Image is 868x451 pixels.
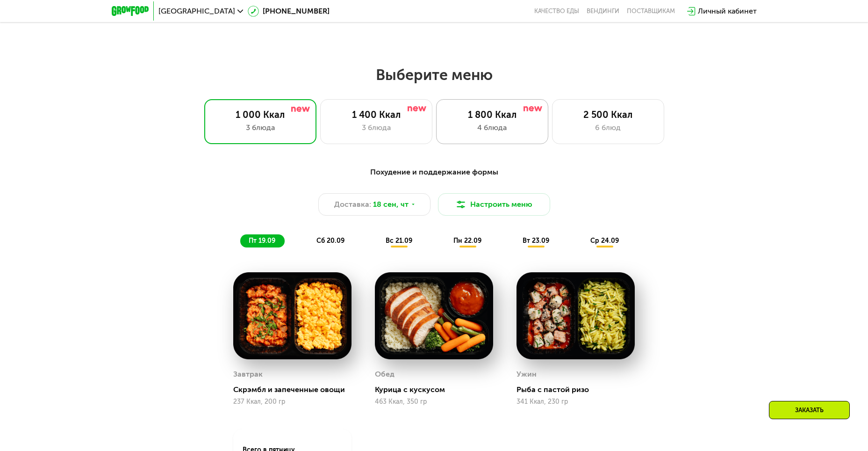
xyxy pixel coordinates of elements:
div: 3 блюда [330,122,423,133]
h2: Выберите меню [30,65,838,84]
div: 463 Ккал, 350 гр [375,398,493,406]
span: сб 20.09 [316,237,344,245]
div: Личный кабинет [698,6,757,17]
div: 2 500 Ккал [562,109,654,120]
div: Ужин [516,367,537,381]
div: Скрэмбл и запеченные овощи [233,385,359,394]
a: Качество еды [534,7,579,15]
a: Вендинги [587,7,619,15]
div: 6 блюд [562,122,654,133]
div: Обед [375,367,395,381]
span: вт 23.09 [523,237,549,245]
div: 1 800 Ккал [446,109,538,120]
div: 237 Ккал, 200 гр [233,398,352,406]
button: Настроить меню [438,193,550,216]
span: ср 24.09 [590,237,619,245]
span: 18 сен, чт [373,199,409,210]
div: 341 Ккал, 230 гр [516,398,635,406]
span: пт 19.09 [249,237,275,245]
span: [GEOGRAPHIC_DATA] [158,7,235,15]
div: 4 блюда [446,122,538,133]
div: Заказать [769,401,850,419]
div: Рыба с пастой ризо [516,385,642,394]
span: вс 21.09 [386,237,412,245]
div: Завтрак [233,367,263,381]
div: 1 000 Ккал [214,109,307,120]
span: Доставка: [334,199,371,210]
div: 3 блюда [214,122,307,133]
div: Похудение и поддержание формы [158,167,711,178]
a: [PHONE_NUMBER] [248,6,330,17]
div: 1 400 Ккал [330,109,423,120]
span: пн 22.09 [453,237,481,245]
div: поставщикам [627,7,675,15]
div: Курица с кускусом [375,385,501,394]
